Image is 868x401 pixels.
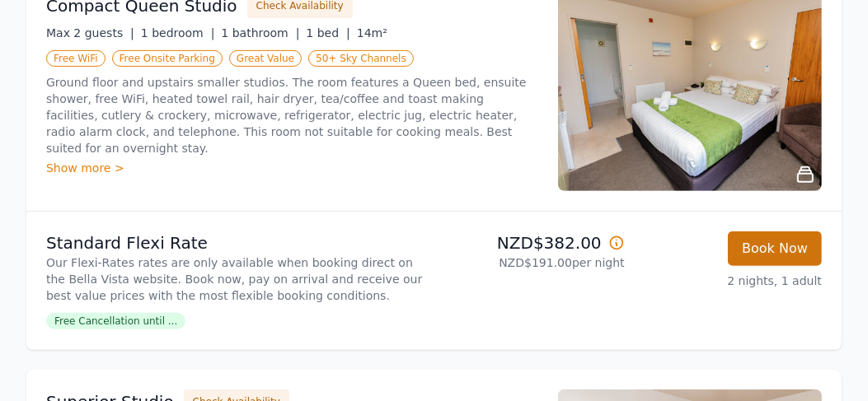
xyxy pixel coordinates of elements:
p: 2 nights, 1 adult [638,273,822,289]
span: Great Value [229,50,302,67]
span: Max 2 guests | [46,26,134,40]
button: Book Now [728,231,822,266]
p: NZD$382.00 [441,231,625,254]
span: 1 bedroom | [141,26,215,40]
p: NZD$191.00 per night [441,254,625,271]
p: Our Flexi-Rates rates are only available when booking direct on the Bella Vista website. Book now... [46,254,428,304]
div: Show more > [46,160,538,176]
p: Ground floor and upstairs smaller studios. The room features a Queen bed, ensuite shower, free Wi... [46,74,538,156]
span: Free Cancellation until ... [46,313,185,329]
span: Free Onsite Parking [112,50,223,67]
span: 50+ Sky Channels [308,50,414,67]
span: 1 bathroom | [221,26,299,40]
p: Standard Flexi Rate [46,231,428,254]
span: 1 bed | [306,26,350,40]
span: 14m² [357,26,387,40]
span: Free WiFi [46,50,106,67]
